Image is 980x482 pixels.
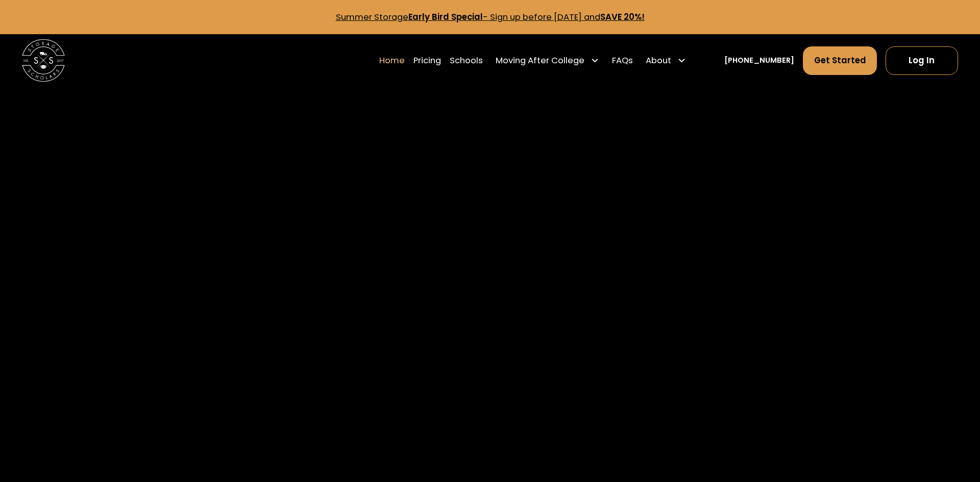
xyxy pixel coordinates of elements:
strong: Early Bird Special [408,11,483,23]
a: Get Started [803,46,877,75]
a: Log In [886,46,958,75]
div: Moving After College [496,54,584,67]
a: FAQs [612,46,633,75]
a: [PHONE_NUMBER] [724,55,794,66]
a: Summer StorageEarly Bird Special- Sign up before [DATE] andSAVE 20%! [336,11,645,23]
a: Pricing [413,46,441,75]
div: About [646,54,671,67]
img: Storage Scholars main logo [22,39,64,82]
a: Home [379,46,405,75]
a: Schools [450,46,483,75]
strong: SAVE 20%! [600,11,645,23]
